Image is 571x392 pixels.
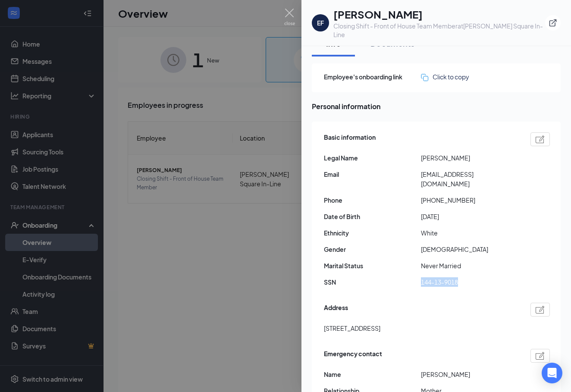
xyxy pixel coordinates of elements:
[324,195,421,205] span: Phone
[324,153,421,163] span: Legal Name
[421,370,518,379] span: [PERSON_NAME]
[324,323,380,333] span: [STREET_ADDRESS]
[421,153,518,163] span: [PERSON_NAME]
[324,370,421,379] span: Name
[324,132,376,146] span: Basic information
[421,245,518,254] span: [DEMOGRAPHIC_DATA]
[421,74,428,81] img: click-to-copy.71757273a98fde459dfc.svg
[324,277,421,287] span: SSN
[421,72,469,82] button: Click to copy
[324,169,421,179] span: Email
[312,101,561,112] span: Personal information
[421,277,518,287] span: 144-13-9018
[542,363,562,383] div: Open Intercom Messenger
[333,7,545,22] h1: [PERSON_NAME]
[324,261,421,270] span: Marital Status
[317,19,324,27] div: EF
[324,72,421,82] span: Employee's onboarding link
[549,19,557,27] svg: ExternalLink
[324,245,421,254] span: Gender
[333,22,545,39] div: Closing Shift - Front of House Team Member at [PERSON_NAME] Square In-Line
[324,212,421,221] span: Date of Birth
[421,212,518,221] span: [DATE]
[324,303,348,317] span: Address
[324,349,382,363] span: Emergency contact
[545,15,561,31] button: ExternalLink
[421,228,518,238] span: White
[421,195,518,205] span: [PHONE_NUMBER]
[421,261,518,270] span: Never Married
[421,169,518,188] span: [EMAIL_ADDRESS][DOMAIN_NAME]
[324,228,421,238] span: Ethnicity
